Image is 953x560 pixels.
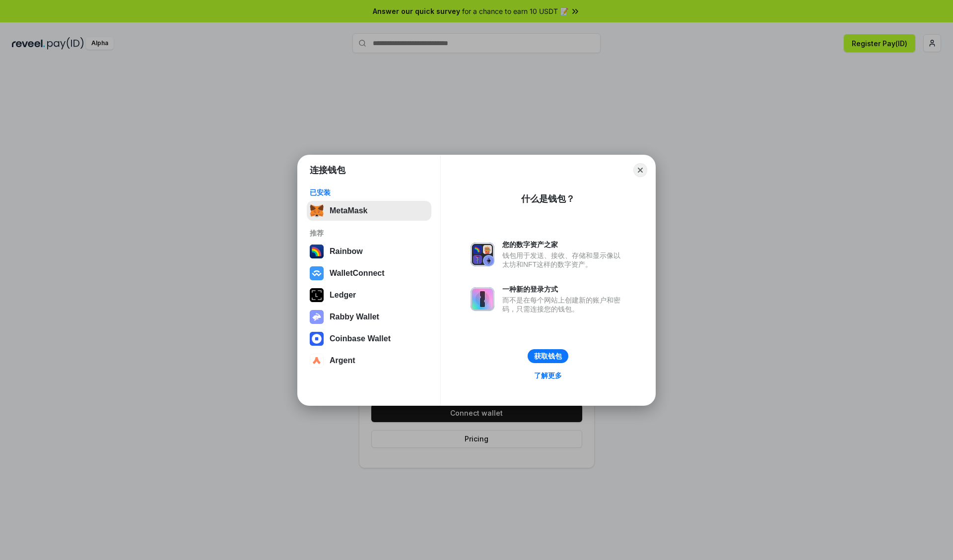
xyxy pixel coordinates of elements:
[471,243,494,266] img: svg+xml,%3Csvg%20xmlns%3D%22http%3A%2F%2Fwww.w3.org%2F2000%2Fsvg%22%20fill%3D%22none%22%20viewBox...
[310,164,345,176] h1: 连接钱包
[310,245,324,258] img: svg+xml,%3Csvg%20width%3D%22120%22%20height%3D%22120%22%20viewBox%3D%220%200%20120%20120%22%20fil...
[528,349,568,363] button: 获取钱包
[310,188,428,197] div: 已安装
[330,334,391,343] div: Coinbase Wallet
[330,247,363,256] div: Rainbow
[307,329,431,349] button: Coinbase Wallet
[471,287,494,311] img: svg+xml,%3Csvg%20xmlns%3D%22http%3A%2F%2Fwww.w3.org%2F2000%2Fsvg%22%20fill%3D%22none%22%20viewBox...
[534,371,562,380] div: 了解更多
[310,204,324,218] img: svg+xml,%3Csvg%20fill%3D%22none%22%20height%3D%2233%22%20viewBox%3D%220%200%2035%2033%22%20width%...
[307,242,431,261] button: Rainbow
[310,354,324,368] img: svg+xml,%3Csvg%20width%3D%2228%22%20height%3D%2228%22%20viewBox%3D%220%200%2028%2028%22%20fill%3D...
[307,285,431,305] button: Ledger
[310,288,324,302] img: svg+xml,%3Csvg%20xmlns%3D%22http%3A%2F%2Fwww.w3.org%2F2000%2Fsvg%22%20width%3D%2228%22%20height%3...
[330,356,355,365] div: Argent
[502,251,625,269] div: 钱包用于发送、接收、存储和显示像以太坊和NFT这样的数字资产。
[502,285,625,294] div: 一种新的登录方式
[502,296,625,313] div: 而不是在每个网站上创建新的账户和密码，只需连接您的钱包。
[528,369,568,382] a: 了解更多
[310,332,324,346] img: svg+xml,%3Csvg%20width%3D%2228%22%20height%3D%2228%22%20viewBox%3D%220%200%2028%2028%22%20fill%3D...
[310,266,324,280] img: svg+xml,%3Csvg%20width%3D%2228%22%20height%3D%2228%22%20viewBox%3D%220%200%2028%2028%22%20fill%3D...
[330,206,367,215] div: MetaMask
[310,229,428,238] div: 推荐
[330,312,379,321] div: Rabby Wallet
[330,291,356,300] div: Ledger
[521,193,575,205] div: 什么是钱包？
[307,263,431,283] button: WalletConnect
[633,163,647,177] button: Close
[502,240,625,249] div: 您的数字资产之家
[330,269,385,278] div: WalletConnect
[307,201,431,221] button: MetaMask
[307,351,431,371] button: Argent
[534,352,562,361] div: 获取钱包
[310,310,324,324] img: svg+xml,%3Csvg%20xmlns%3D%22http%3A%2F%2Fwww.w3.org%2F2000%2Fsvg%22%20fill%3D%22none%22%20viewBox...
[307,307,431,327] button: Rabby Wallet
